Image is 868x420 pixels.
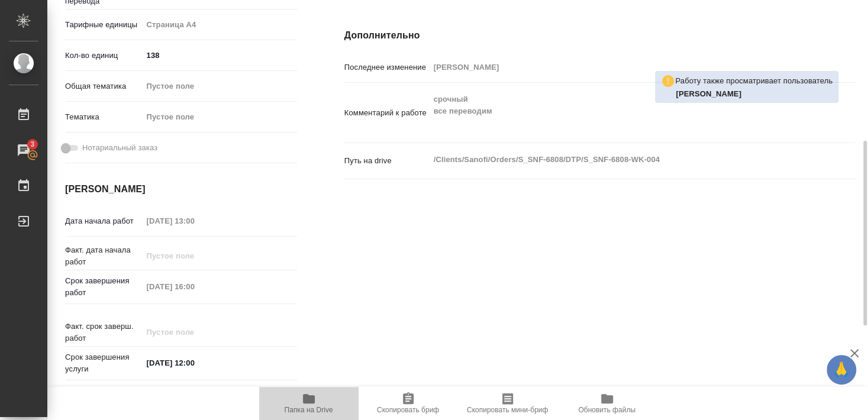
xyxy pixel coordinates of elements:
span: Обновить файлы [578,406,635,414]
p: Тематика [65,111,143,123]
input: Пустое поле [143,212,246,230]
p: Кол-во единиц [65,50,143,62]
input: Пустое поле [143,247,246,264]
p: Путь на drive [344,155,430,167]
textarea: срочный все переводим [430,89,812,134]
span: 🙏 [831,357,851,382]
p: Факт. срок заверш. работ [65,321,143,344]
input: Пустое поле [143,324,246,341]
p: Работу также просматривает пользователь [675,75,832,87]
button: Обновить файлы [557,387,657,420]
textarea: /Clients/Sanofi/Orders/S_SNF-6808/DTP/S_SNF-6808-WK-004 [430,150,812,170]
p: Срок завершения работ [65,275,143,299]
span: Скопировать мини-бриф [467,406,548,414]
p: Комментарий к работе [344,107,430,119]
input: Пустое поле [430,59,812,76]
p: Дата начала работ [65,215,143,227]
input: ✎ Введи что-нибудь [143,47,297,64]
input: Пустое поле [143,278,246,295]
p: Срок завершения услуги [65,351,143,375]
p: Факт. дата начала работ [65,244,143,268]
span: Папка на Drive [285,406,333,414]
button: 🙏 [827,355,856,385]
p: Последнее изменение [344,62,430,73]
h4: Дополнительно [344,28,855,43]
div: Пустое поле [143,76,297,96]
div: Пустое поле [147,111,283,123]
div: Пустое поле [143,107,297,127]
div: Пустое поле [147,80,283,92]
span: Нотариальный заказ [82,142,157,154]
input: ✎ Введи что-нибудь [143,354,246,371]
p: Общая тематика [65,80,143,92]
span: Скопировать бриф [377,406,439,414]
h4: [PERSON_NAME] [65,182,297,196]
div: Страница А4 [143,15,297,35]
span: 3 [23,138,41,150]
button: Папка на Drive [259,387,359,420]
button: Скопировать мини-бриф [458,387,557,420]
button: Скопировать бриф [359,387,458,420]
a: 3 [3,135,44,165]
p: Тарифные единицы [65,19,143,31]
